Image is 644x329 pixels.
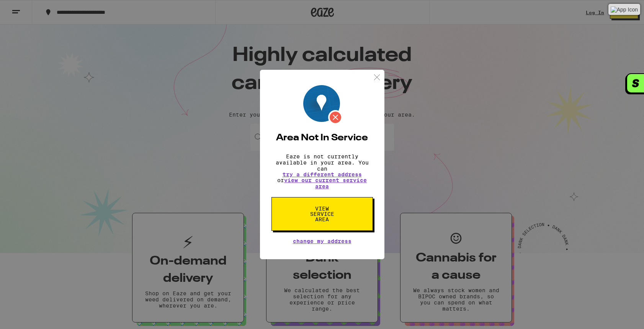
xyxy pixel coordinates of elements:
[283,172,362,177] button: try a different address
[271,153,373,189] p: Eaze is not currently available in your area. You can or
[303,85,343,125] img: Location
[11,5,62,12] span: Hi. Need any help?
[271,197,373,231] button: View Service Area
[372,72,382,82] img: close.svg
[302,206,342,222] span: View Service Area
[293,239,351,244] button: Change My Address
[284,177,367,189] a: view our current service area
[271,133,373,143] h2: Area Not In Service
[271,206,373,212] a: View Service Area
